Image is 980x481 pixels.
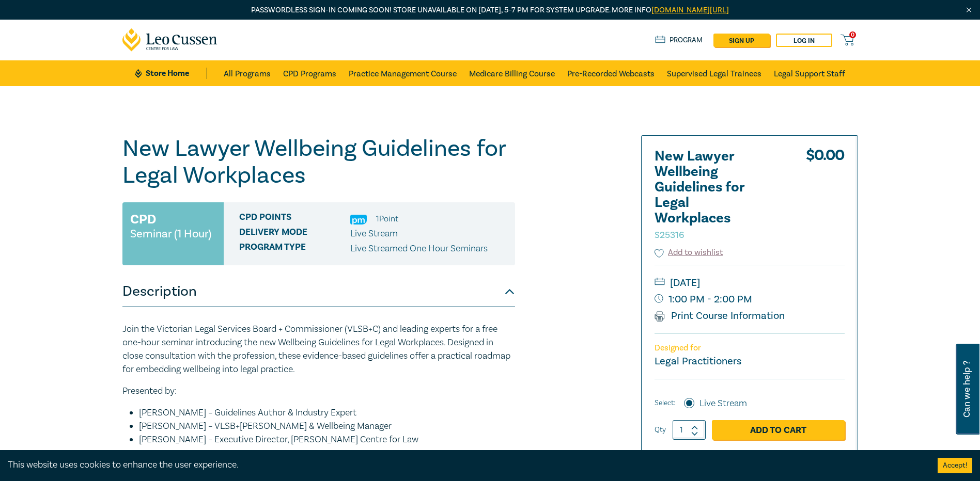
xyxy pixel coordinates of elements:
a: Legal Support Staff [774,60,845,86]
span: Program type [239,242,350,255]
a: Store Home [135,68,207,79]
span: Select: [655,397,675,409]
h2: New Lawyer Wellbeing Guidelines for Legal Workplaces [655,149,768,242]
button: Accept cookies [938,458,972,473]
label: Qty [655,424,666,436]
a: Supervised Legal Trainees [667,60,761,86]
small: Legal Practitioners [655,355,741,368]
div: $ 0.00 [806,149,845,247]
h3: CPD [130,210,156,229]
small: [DATE] [655,275,845,291]
a: [DOMAIN_NAME][URL] [651,5,729,15]
button: Description [122,276,515,307]
input: 1 [673,420,706,440]
small: Seminar (1 Hour) [130,229,211,239]
span: Live Stream [350,228,398,239]
a: Program [655,35,703,46]
li: [PERSON_NAME] – VLSB+[PERSON_NAME] & Wellbeing Manager [139,420,515,433]
li: [PERSON_NAME] – Guidelines Author & Industry Expert [139,406,515,420]
button: Add to wishlist [655,247,723,259]
a: CPD Programs [283,60,336,86]
a: Add to Cart [712,420,845,440]
span: CPD Points [239,212,350,226]
li: [PERSON_NAME] – Executive Director, [PERSON_NAME] Centre for Law [139,433,515,446]
h1: New Lawyer Wellbeing Guidelines for Legal Workplaces [122,135,515,189]
img: Close [965,6,973,14]
p: Presented by: [122,384,515,398]
small: S25316 [655,229,684,241]
small: 1:00 PM - 2:00 PM [655,291,845,308]
p: Join the Victorian Legal Services Board + Commissioner (VLSB+C) and leading experts for a free on... [122,323,515,376]
div: This website uses cookies to enhance the user experience. [8,458,922,472]
a: Practice Management Course [349,60,457,86]
a: All Programs [224,60,271,86]
span: Delivery Mode [239,227,350,241]
p: Passwordless sign-in coming soon! Store unavailable on [DATE], 5–7 PM for system upgrade. More info [122,5,858,16]
li: 1 Point [376,212,398,226]
p: Live Streamed One Hour Seminars [350,242,488,255]
span: Can we help ? [962,350,972,428]
a: Medicare Billing Course [469,60,555,86]
a: Print Course Information [655,309,785,323]
a: Pre-Recorded Webcasts [567,60,655,86]
label: Live Stream [699,397,747,410]
p: Designed for [655,343,845,353]
a: Log in [776,34,832,47]
span: 0 [849,31,856,38]
a: sign up [713,34,770,47]
img: Practice Management & Business Skills [350,215,367,225]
